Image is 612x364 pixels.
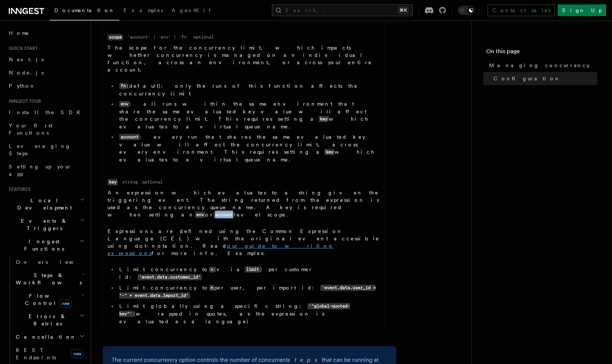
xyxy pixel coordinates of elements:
span: Node.js [9,70,44,76]
code: env [119,101,130,107]
button: Cancellation [13,330,86,343]
a: Documentation [50,2,119,21]
span: Cancellation [13,333,76,341]
a: Overview [13,255,86,269]
a: Examples [119,2,167,20]
li: : every run that shares the same evaluated key value will affect the concurrency limit, across ev... [117,133,380,163]
span: Flow Control [13,292,81,307]
code: account [119,134,140,140]
a: Node.js [6,66,86,79]
a: Configuration [491,72,597,85]
dd: string [122,179,138,185]
p: The scope for the concurrency limit, which impacts whether concurrency is managed on an individua... [108,44,380,73]
code: key [324,149,335,155]
span: REST Endpoints [16,347,56,360]
span: Inngest Functions [6,238,79,252]
button: Flow Controlnew [13,289,86,310]
li: : all runs within the same environment that share the same evaluated key value will affect the co... [117,100,380,130]
a: Contact sales [488,4,555,16]
a: Managing concurrency [486,59,597,72]
span: Quick start [6,45,38,51]
a: our guide to writing expressions [108,243,334,256]
a: REST Endpointsnew [13,343,86,364]
kbd: ⌘K [398,7,408,14]
span: Your first Functions [9,123,52,136]
a: Setting up your app [6,160,86,181]
h4: On this page [486,47,597,59]
li: Limit concurrency to (via ) per customer id: [117,266,380,281]
a: Leveraging Steps [6,139,86,160]
code: account [214,212,234,218]
code: n [209,285,214,291]
li: Limit concurrency to per user, per import id: [117,284,380,299]
span: Errors & Retries [13,313,80,327]
button: Events & Triggers [6,214,86,235]
span: Home [9,29,29,37]
a: Install the SDK [6,106,86,119]
span: Features [6,186,30,192]
span: Events & Triggers [6,217,80,232]
button: Errors & Retries [13,310,86,330]
a: Home [6,26,86,40]
a: Your first Functions [6,119,86,139]
span: Python [9,83,36,89]
span: Inngest tour [6,98,41,104]
button: Toggle dark mode [458,6,476,15]
button: Local Development [6,194,86,214]
span: Managing concurrency [489,62,590,69]
a: Sign Up [558,4,606,16]
em: steps [288,356,322,363]
dd: optional [193,34,214,40]
button: Inngest Functions [6,235,86,255]
span: Documentation [54,7,115,13]
a: Next.js [6,53,86,66]
code: scope [108,34,123,40]
button: Search...⌘K [272,4,413,16]
span: Examples [124,7,163,13]
code: limit [245,266,260,273]
span: Next.js [9,57,44,62]
span: Leveraging Steps [9,143,71,156]
code: 'event.data.customer_id' [138,274,202,280]
li: (default): only the runs of this function affects the concurrency limit [117,82,380,97]
li: Limit globally using a specific string: (wrapped in quotes, as the expression is evaluated as a l... [117,302,380,325]
span: Configuration [493,75,560,82]
p: An expression which evaluates to a string given the triggering event. The string returned from th... [108,189,380,219]
span: Setting up your app [9,164,72,177]
button: Steps & Workflows [13,269,86,289]
p: Expressions are defined using the Common Expression Language (CEL) with the original event access... [108,227,380,257]
code: env [195,212,205,218]
span: Overview [16,259,91,265]
span: Local Development [6,197,80,211]
code: key [318,116,329,122]
dd: optional [142,179,163,185]
span: new [71,349,83,358]
dd: 'account' | 'env' | 'fn' [127,34,189,40]
code: fn [119,83,127,89]
code: key [108,179,118,185]
span: Steps & Workflows [13,272,82,286]
span: AgentKit [172,7,211,13]
span: new [59,299,72,307]
a: Python [6,79,86,92]
code: n [209,266,214,273]
span: Install the SDK [9,109,85,115]
a: AgentKit [167,2,215,20]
